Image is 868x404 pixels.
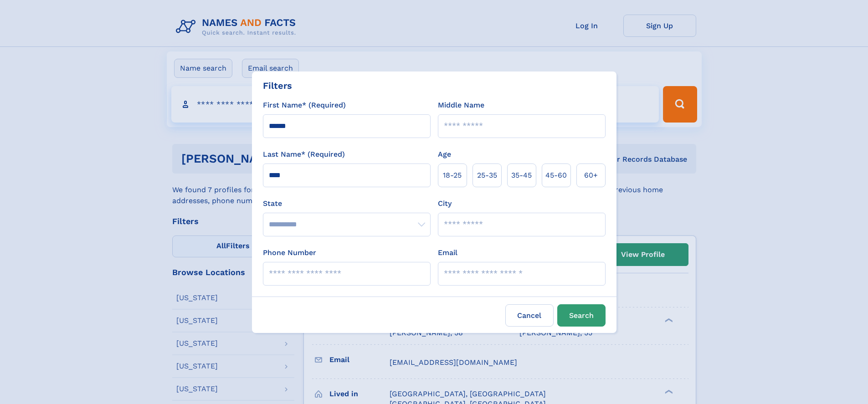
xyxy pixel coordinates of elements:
[511,170,532,181] span: 35‑45
[505,304,554,327] label: Cancel
[438,247,457,258] label: Email
[263,198,431,209] label: State
[584,170,598,181] span: 60+
[443,170,462,181] span: 18‑25
[263,149,345,160] label: Last Name* (Required)
[477,170,497,181] span: 25‑35
[438,149,451,160] label: Age
[263,100,346,111] label: First Name* (Required)
[557,304,606,327] button: Search
[438,100,484,111] label: Middle Name
[263,247,316,258] label: Phone Number
[438,198,452,209] label: City
[263,79,292,92] div: Filters
[545,170,567,181] span: 45‑60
